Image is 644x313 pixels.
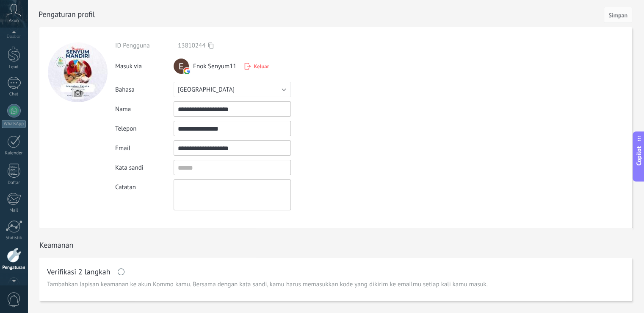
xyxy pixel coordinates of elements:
[2,208,26,213] div: Mail
[608,12,627,18] span: Simpan
[635,146,643,166] span: Copilot
[47,280,488,289] span: Tambahkan lapisan keamanan ke akun Kommo kamu. Bersama dengan kata sandi, kamu harus memasukkan k...
[254,63,269,70] span: Keluar
[2,92,26,97] div: Chat
[115,58,174,70] div: Masuk via
[2,235,26,241] div: Statistik
[115,164,174,172] div: Kata sandi
[178,86,235,94] span: [GEOGRAPHIC_DATA]
[2,151,26,156] div: Kalender
[115,42,174,50] div: ID Pengguna
[174,82,291,97] button: [GEOGRAPHIC_DATA]
[178,42,205,50] span: 13810244
[2,64,26,70] div: Lead
[115,105,174,113] div: Nama
[193,62,236,70] span: Enok Senyum11
[9,18,19,24] span: Akun
[115,144,174,152] div: Email
[604,7,632,23] button: Simpan
[2,265,26,271] div: Pengaturan
[115,86,174,94] div: Bahasa
[2,120,26,128] div: WhatsApp
[39,240,73,250] h1: Keamanan
[2,180,26,186] div: Daftar
[47,268,110,275] h1: Verifikasi 2 langkah
[115,125,174,133] div: Telepon
[115,179,174,191] div: Catatan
